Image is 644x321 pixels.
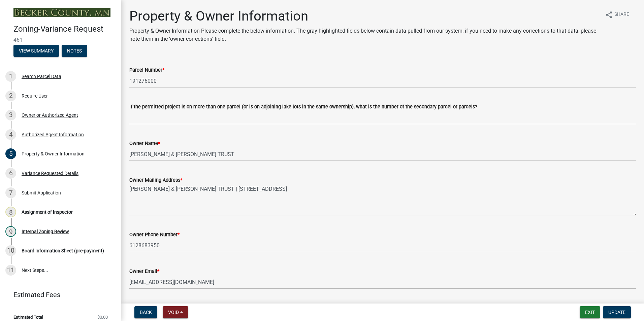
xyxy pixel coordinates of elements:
[22,210,73,214] div: Assignment of Inspector
[5,71,16,82] div: 1
[129,27,600,43] p: Property & Owner Information Please complete the below information. The gray highlighted fields b...
[580,306,600,318] button: Exit
[22,151,85,156] div: Property & Owner Information
[5,207,16,217] div: 8
[22,113,78,117] div: Owner or Authorized Agent
[608,310,625,315] span: Update
[5,110,16,120] div: 3
[97,315,108,319] span: $0.00
[605,11,613,19] i: share
[22,132,84,137] div: Authorized Agent Information
[5,168,16,179] div: 6
[163,306,188,318] button: Void
[5,288,110,301] a: Estimated Fees
[13,45,59,57] button: View Summary
[134,306,157,318] button: Back
[62,48,87,54] wm-modal-confirm: Notes
[13,37,108,43] span: 461
[22,171,78,176] div: Variance Requested Details
[5,129,16,140] div: 4
[13,8,110,17] img: Becker County, Minnesota
[22,229,69,234] div: Internal Zoning Review
[5,226,16,237] div: 9
[5,245,16,256] div: 10
[5,148,16,159] div: 5
[129,141,160,146] label: Owner Name
[140,310,152,315] span: Back
[22,74,61,79] div: Search Parcel Data
[22,248,104,253] div: Board Information Sheet (pre-payment)
[5,265,16,276] div: 11
[614,11,629,19] span: Share
[22,94,48,98] div: Require User
[129,178,182,183] label: Owner Mailing Address
[603,306,631,318] button: Update
[168,310,179,315] span: Void
[5,187,16,198] div: 7
[129,269,159,274] label: Owner Email
[62,45,87,57] button: Notes
[129,8,600,24] h1: Property & Owner Information
[13,315,43,319] span: Estimated Total
[129,68,164,73] label: Parcel Number
[600,8,635,21] button: shareShare
[13,48,59,54] wm-modal-confirm: Summary
[22,190,61,195] div: Submit Application
[129,105,477,109] label: If the permitted project is on more than one parcel (or is on adjoining lake lots in the same own...
[5,91,16,101] div: 2
[13,24,116,34] h4: Zoning-Variance Request
[129,233,180,237] label: Owner Phone Number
